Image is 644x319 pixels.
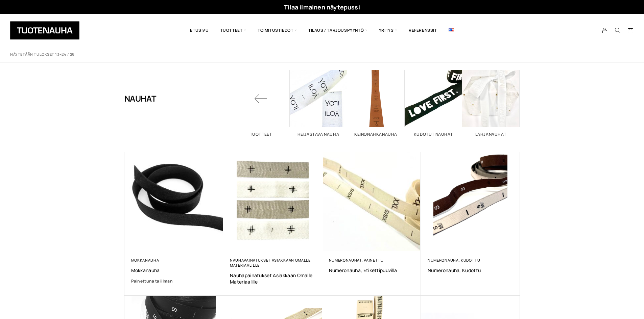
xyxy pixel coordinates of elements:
[462,70,520,136] a: Visit product category Lahjanauhat
[329,258,384,263] a: Numeronauhat, painettu
[230,272,315,285] a: Nauhapainatukset asiakkaan omalle materiaalille
[403,19,443,42] a: Referenssit
[232,132,290,136] h2: Tuotteet
[131,278,217,285] a: Painettuna tai ilman
[10,52,75,57] p: Näytetään tulokset 13–24 / 26
[428,267,513,273] a: Numeronauha, kudottu
[428,258,480,263] a: Numeronauha, kudottu
[598,27,612,33] a: My Account
[329,267,414,273] a: Numeronauha, etikettipuuvilla
[373,19,403,42] span: Yritys
[131,278,173,284] b: Painettuna tai ilman
[611,27,624,33] button: Search
[230,258,311,268] a: Nauhapainatukset asiakkaan omalle materiaalille
[405,132,462,136] h2: Kudotut nauhat
[252,19,303,42] span: Toimitustiedot
[232,70,290,136] a: Tuotteet
[131,267,217,273] a: Mokkanauha
[449,28,454,32] img: English
[627,27,634,35] a: Cart
[303,19,373,42] span: Tilaus / Tarjouspyyntö
[290,70,347,136] a: Visit product category Heijastava nauha
[284,3,360,11] a: Tilaa ilmainen näytepussi
[215,19,252,42] span: Tuotteet
[184,19,214,42] a: Etusivu
[347,132,405,136] h2: Keinonahkanauha
[10,21,79,39] img: Tuotenauha Oy
[347,70,405,136] a: Visit product category Keinonahkanauha
[405,70,462,136] a: Visit product category Kudotut nauhat
[462,132,520,136] h2: Lahjanauhat
[131,258,159,263] a: Mokkanauha
[290,132,347,136] h2: Heijastava nauha
[124,70,157,127] h1: Nauhat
